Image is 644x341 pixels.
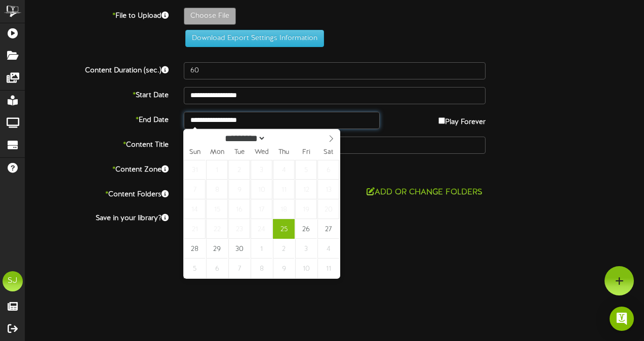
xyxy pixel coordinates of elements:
[18,112,176,125] label: End Date
[317,149,340,156] span: Sat
[273,199,295,219] span: September 18, 2025
[18,87,176,101] label: Start Date
[317,199,339,219] span: September 20, 2025
[295,199,317,219] span: September 19, 2025
[206,199,228,219] span: September 15, 2025
[251,259,272,278] span: October 8, 2025
[438,117,445,124] input: Play Forever
[438,112,486,127] label: Play Forever
[206,180,228,199] span: September 8, 2025
[251,149,273,156] span: Wed
[251,160,272,180] span: September 3, 2025
[184,259,206,278] span: October 5, 2025
[273,160,295,180] span: September 4, 2025
[184,180,206,199] span: September 7, 2025
[295,180,317,199] span: September 12, 2025
[295,160,317,180] span: September 5, 2025
[18,186,176,200] label: Content Folders
[251,180,272,199] span: September 10, 2025
[18,137,176,150] label: Content Title
[295,219,317,239] span: September 26, 2025
[317,160,339,180] span: September 6, 2025
[317,219,339,239] span: September 27, 2025
[266,133,302,144] input: Year
[18,161,176,175] label: Content Zone
[206,259,228,278] span: October 6, 2025
[228,199,250,219] span: September 16, 2025
[228,219,250,239] span: September 23, 2025
[184,149,206,156] span: Sun
[3,271,23,291] div: SJ
[228,259,250,278] span: October 7, 2025
[228,239,250,259] span: September 30, 2025
[228,149,251,156] span: Tue
[184,219,206,239] span: September 21, 2025
[206,219,228,239] span: September 22, 2025
[273,180,295,199] span: September 11, 2025
[18,210,176,224] label: Save in your library?
[295,259,317,278] span: October 10, 2025
[184,160,206,180] span: August 31, 2025
[228,160,250,180] span: September 2, 2025
[317,180,339,199] span: September 13, 2025
[273,149,295,156] span: Thu
[610,307,634,331] div: Open Intercom Messenger
[206,160,228,180] span: September 1, 2025
[206,239,228,259] span: September 29, 2025
[295,239,317,259] span: October 3, 2025
[295,149,317,156] span: Fri
[364,186,486,199] button: Add or Change Folders
[184,199,206,219] span: September 14, 2025
[317,239,339,259] span: October 4, 2025
[18,8,176,21] label: File to Upload
[251,199,272,219] span: September 17, 2025
[273,239,295,259] span: October 2, 2025
[18,62,176,76] label: Content Duration (sec.)
[317,259,339,278] span: October 11, 2025
[206,149,228,156] span: Mon
[228,180,250,199] span: September 9, 2025
[251,219,272,239] span: September 24, 2025
[180,34,324,42] a: Download Export Settings Information
[273,219,295,239] span: September 25, 2025
[251,239,272,259] span: October 1, 2025
[184,239,206,259] span: September 28, 2025
[185,30,324,47] button: Download Export Settings Information
[273,259,295,278] span: October 9, 2025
